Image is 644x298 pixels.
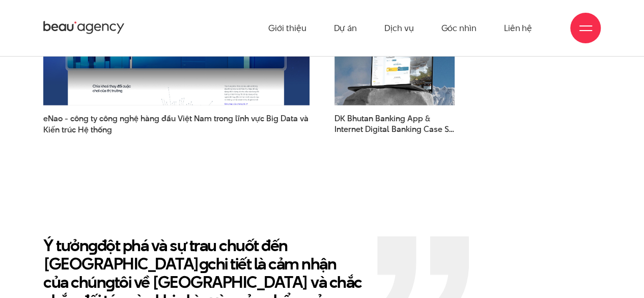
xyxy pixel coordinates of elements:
[334,113,455,134] a: DK Bhutan Banking App &Internet Digital Banking Case Study
[43,124,112,136] span: Kiến trúc Hệ thống
[199,252,208,275] en: g
[105,270,115,293] en: g
[43,113,310,134] a: eNao - công ty công nghệ hàng đầu Việt Nam trong lĩnh vực Big Data vàKiến trúc Hệ thống
[334,124,455,135] span: Internet Digital Banking Case Study
[88,234,97,257] en: g
[43,113,310,134] span: eNao - công ty công nghệ hàng đầu Việt Nam trong lĩnh vực Big Data và
[334,113,455,134] span: DK Bhutan Banking App &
